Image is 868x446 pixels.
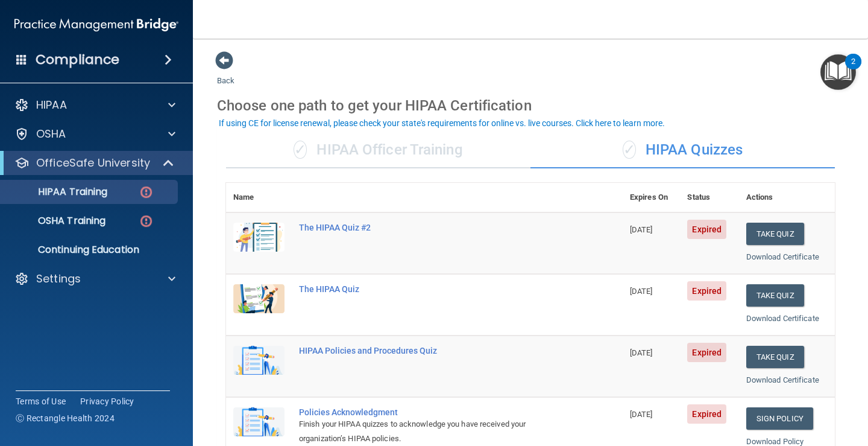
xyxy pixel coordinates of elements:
[687,343,726,362] span: Expired
[739,183,835,212] th: Actions
[746,407,813,430] a: Sign Policy
[851,62,855,77] div: 2
[217,88,844,123] div: Choose one path to get your HIPAA Certification
[687,281,726,301] span: Expired
[746,252,819,261] a: Download Certificate
[14,13,178,37] img: PMB logo
[299,223,562,232] div: The HIPAA Quiz #2
[226,132,530,168] div: HIPAA Officer Training
[630,410,653,419] span: [DATE]
[80,395,134,407] a: Privacy Policy
[299,417,562,446] div: Finish your HIPAA quizzes to acknowledge you have received your organization’s HIPAA policies.
[36,156,150,170] p: OfficeSafe University
[294,141,307,159] span: ✓
[226,183,292,212] th: Name
[820,54,856,90] button: Open Resource Center, 2 new notifications
[14,127,175,141] a: OSHA
[659,361,854,409] iframe: Drift Widget Chat Controller
[299,407,562,417] div: Policies Acknowledgment
[8,215,105,227] p: OSHA Training
[16,412,115,424] span: Ⓒ Rectangle Health 2024
[8,186,107,198] p: HIPAA Training
[630,348,653,357] span: [DATE]
[623,183,681,212] th: Expires On
[530,132,835,168] div: HIPAA Quizzes
[746,437,804,446] a: Download Policy
[299,284,562,294] div: The HIPAA Quiz
[139,185,154,200] img: danger-circle.6113f641.png
[299,346,562,355] div: HIPAA Policies and Procedures Quiz
[687,404,726,424] span: Expired
[746,284,804,307] button: Take Quiz
[139,214,154,229] img: danger-circle.6113f641.png
[687,220,726,239] span: Expired
[623,141,636,159] span: ✓
[219,119,665,127] div: If using CE for license renewal, please check your state's requirements for online vs. live cours...
[680,183,738,212] th: Status
[14,156,175,170] a: OfficeSafe University
[746,314,819,323] a: Download Certificate
[16,395,66,407] a: Terms of Use
[217,117,667,129] button: If using CE for license renewal, please check your state's requirements for online vs. live cours...
[217,62,234,85] a: Back
[36,127,66,141] p: OSHA
[8,244,172,256] p: Continuing Education
[14,98,175,112] a: HIPAA
[36,51,119,68] h4: Compliance
[14,272,175,286] a: Settings
[36,98,67,112] p: HIPAA
[746,223,804,245] button: Take Quiz
[746,346,804,368] button: Take Quiz
[630,287,653,296] span: [DATE]
[36,272,81,286] p: Settings
[630,225,653,234] span: [DATE]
